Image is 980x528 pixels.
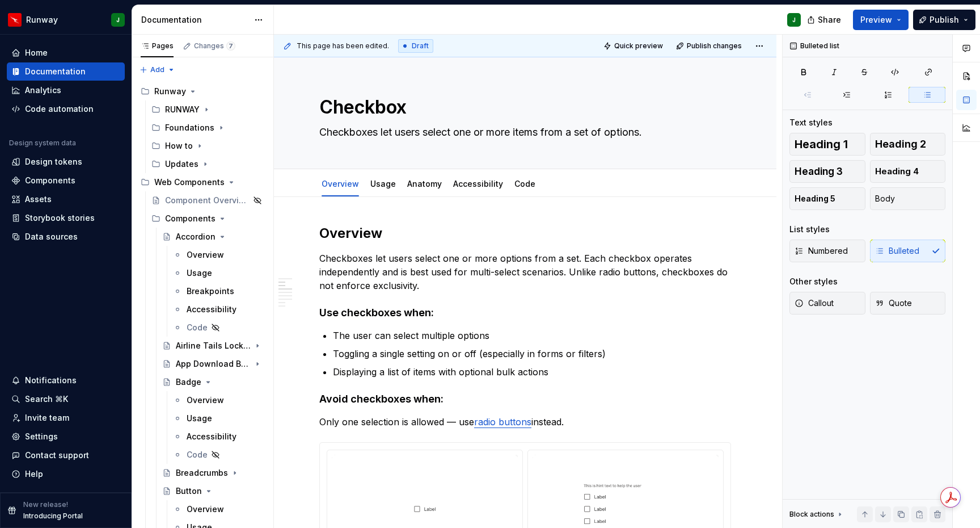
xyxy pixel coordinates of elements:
[176,231,216,242] div: Accordion
[795,245,848,257] span: Numbered
[147,119,269,137] div: Foundations
[614,41,663,51] span: Quick preview
[333,365,731,379] p: Displaying a list of items with optional bulk actions
[7,44,125,62] a: Home
[147,137,269,155] div: How to
[366,171,400,195] div: Usage
[25,103,94,115] div: Code automation
[7,446,125,464] button: Contact support
[870,292,946,315] button: Quote
[7,190,125,208] a: Assets
[7,153,125,171] a: Design tokens
[449,171,508,195] div: Accessibility
[25,194,52,205] div: Assets
[168,446,269,464] a: Code
[7,171,125,190] a: Components
[7,371,125,389] button: Notifications
[7,465,125,483] button: Help
[870,187,946,210] button: Body
[818,14,841,26] span: Share
[789,276,838,287] div: Other styles
[141,14,248,26] div: Documentation
[176,358,251,370] div: App Download Button
[116,15,120,24] div: J
[2,7,129,32] button: RunwayJ
[792,15,796,24] div: J
[333,347,731,361] p: Toggling a single setting on or off (especially in forms or filters)
[168,246,269,264] a: Overview
[176,485,202,497] div: Button
[317,94,729,121] textarea: Checkbox
[789,160,865,183] button: Heading 3
[168,319,269,337] a: Code
[25,212,95,224] div: Storybook stories
[168,282,269,300] a: Breakpoints
[165,213,216,224] div: Components
[25,375,77,386] div: Notifications
[187,413,212,424] div: Usage
[165,140,193,152] div: How to
[165,195,250,206] div: Component Overview
[158,355,269,373] a: App Download Button
[187,449,208,460] div: Code
[158,228,269,246] a: Accordion
[7,409,125,427] a: Invite team
[801,10,848,30] button: Share
[297,41,389,51] span: This page has been edited.
[187,395,224,406] div: Overview
[795,166,843,177] span: Heading 3
[7,62,125,81] a: Documentation
[187,504,224,515] div: Overview
[25,468,43,480] div: Help
[168,409,269,428] a: Usage
[136,82,269,100] div: Runway
[187,322,208,333] div: Code
[875,297,912,309] span: Quote
[795,139,848,150] span: Heading 1
[168,500,269,518] a: Overview
[25,412,69,424] div: Invite team
[187,304,236,315] div: Accessibility
[789,187,865,210] button: Heading 5
[319,224,731,242] h2: Overview
[7,428,125,446] a: Settings
[25,231,78,242] div: Data sources
[187,286,234,297] div: Breakpoints
[187,267,212,279] div: Usage
[147,209,269,228] div: Components
[474,416,531,428] a: radio buttons
[687,41,742,51] span: Publish changes
[7,390,125,408] button: Search ⌘K
[319,392,731,406] h4: Avoid checkboxes when:
[514,179,535,188] a: Code
[789,240,865,262] button: Numbered
[147,155,269,173] div: Updates
[176,340,251,351] div: Airline Tails Lockup
[322,179,359,188] a: Overview
[158,482,269,500] a: Button
[317,123,729,141] textarea: Checkboxes let users select one or more items from a set of options.
[187,249,224,261] div: Overview
[26,14,58,26] div: Runway
[407,179,442,188] a: Anatomy
[319,252,731,292] p: Checkboxes let users select one or more options from a set. Each checkbox operates independently ...
[176,376,201,388] div: Badge
[860,14,892,26] span: Preview
[930,14,959,26] span: Publish
[7,228,125,246] a: Data sources
[25,393,68,405] div: Search ⌘K
[795,193,835,204] span: Heading 5
[23,500,68,509] p: New release!
[168,300,269,319] a: Accessibility
[176,467,228,479] div: Breadcrumbs
[136,62,179,78] button: Add
[7,209,125,227] a: Storybook stories
[319,415,731,429] p: Only one selection is allowed — use instead.
[600,38,668,54] button: Quick preview
[412,41,429,51] span: Draft
[25,85,61,96] div: Analytics
[7,100,125,118] a: Code automation
[187,431,236,442] div: Accessibility
[789,506,844,522] div: Block actions
[875,139,926,150] span: Heading 2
